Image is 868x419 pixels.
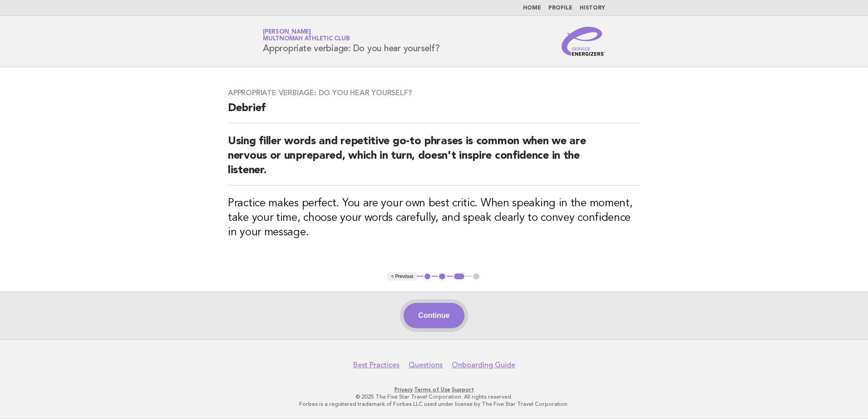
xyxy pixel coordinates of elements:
h2: Debrief [228,101,640,123]
p: · · [156,386,712,393]
a: Terms of Use [414,386,450,393]
a: Profile [548,5,572,11]
span: Multnomah Athletic Club [263,36,350,42]
h1: Appropriate verbiage: Do you hear yourself? [263,29,439,53]
a: History [580,5,605,11]
button: 3 [453,272,466,281]
h3: Appropriate verbiage: Do you hear yourself? [228,88,640,97]
img: Service Energizers [562,27,605,56]
button: Continue [404,303,464,328]
a: Onboarding Guide [452,361,515,370]
a: Home [523,5,541,11]
button: 2 [438,272,447,281]
a: [PERSON_NAME]Multnomah Athletic Club [263,29,350,42]
a: Privacy [395,386,413,393]
p: Forbes is a registered trademark of Forbes LLC used under license by The Five Star Travel Corpora... [156,400,712,408]
button: < Previous [387,272,417,281]
button: 1 [423,272,432,281]
a: Support [452,386,474,393]
a: Questions [409,361,443,370]
a: Best Practices [353,361,399,370]
h3: Practice makes perfect. You are your own best critic. When speaking in the moment, take your time... [228,196,640,240]
p: © 2025 The Five Star Travel Corporation. All rights reserved. [156,393,712,400]
h2: Using filler words and repetitive go-to phrases is common when we are nervous or unprepared, whic... [228,134,640,185]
